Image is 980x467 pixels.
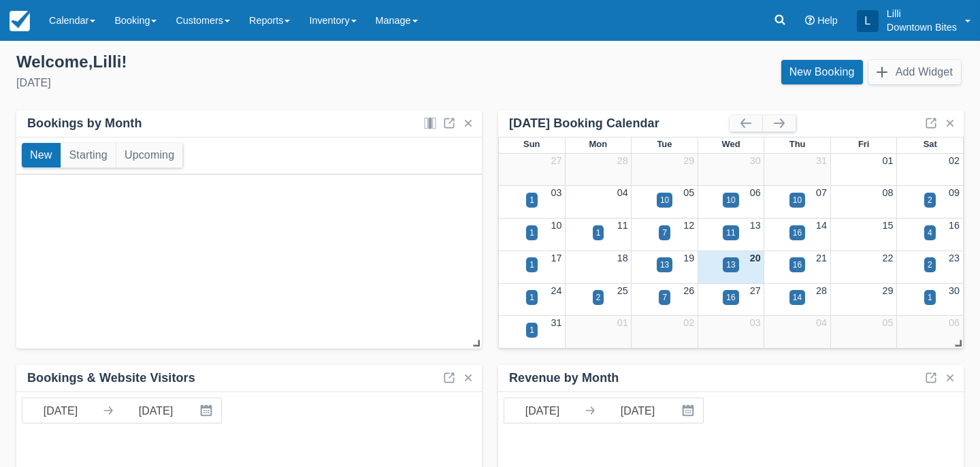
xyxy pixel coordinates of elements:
[928,194,932,206] div: 2
[949,285,960,296] a: 30
[858,139,870,149] span: Fri
[887,7,957,20] p: Lilli
[781,60,863,84] a: New Booking
[509,116,730,131] div: [DATE] Booking Calendar
[949,187,960,198] a: 09
[596,227,601,239] div: 1
[551,220,561,231] a: 10
[949,253,960,263] a: 23
[883,285,894,296] a: 29
[883,253,894,263] a: 22
[949,155,960,166] a: 02
[949,220,960,231] a: 16
[750,187,761,198] a: 06
[529,259,534,271] div: 1
[726,291,735,304] div: 16
[793,227,802,239] div: 16
[816,253,827,263] a: 21
[61,143,116,167] button: Starting
[883,317,894,328] a: 05
[883,187,894,198] a: 08
[750,285,761,296] a: 27
[662,227,667,239] div: 7
[551,155,561,166] a: 27
[928,291,932,304] div: 1
[883,155,894,166] a: 01
[617,285,628,296] a: 25
[683,253,694,263] a: 19
[551,317,561,328] a: 31
[600,398,676,423] input: End Date
[726,259,735,271] div: 13
[617,253,628,263] a: 18
[683,220,694,231] a: 12
[657,139,672,149] span: Tue
[16,75,479,91] div: [DATE]
[750,220,761,231] a: 13
[857,10,879,32] div: L
[883,220,894,231] a: 15
[683,317,694,328] a: 02
[617,317,628,328] a: 01
[662,291,667,304] div: 7
[551,285,561,296] a: 24
[10,11,30,31] img: checkfront-main-nav-mini-logo.png
[816,220,827,231] a: 14
[589,139,608,149] span: Mon
[816,155,827,166] a: 31
[683,285,694,296] a: 26
[789,139,806,149] span: Thu
[617,155,628,166] a: 28
[721,139,740,149] span: Wed
[750,253,761,263] a: 20
[805,16,815,25] i: Help
[793,259,802,271] div: 16
[683,187,694,198] a: 05
[817,15,838,26] span: Help
[924,139,937,149] span: Sat
[22,143,61,167] button: New
[816,187,827,198] a: 07
[660,259,669,271] div: 13
[726,227,735,239] div: 11
[27,116,142,131] div: Bookings by Month
[529,194,534,206] div: 1
[793,194,802,206] div: 10
[16,52,479,72] div: Welcome , Lilli !
[551,187,561,198] a: 03
[793,291,802,304] div: 14
[509,370,619,386] div: Revenue by Month
[816,317,827,328] a: 04
[116,143,182,167] button: Upcoming
[504,398,581,423] input: Start Date
[868,60,961,84] button: Add Widget
[529,291,534,304] div: 1
[928,259,932,271] div: 2
[660,194,669,206] div: 10
[928,227,932,239] div: 4
[750,317,761,328] a: 03
[27,370,195,386] div: Bookings & Website Visitors
[750,155,761,166] a: 30
[529,227,534,239] div: 1
[617,187,628,198] a: 04
[596,291,601,304] div: 2
[22,398,99,423] input: Start Date
[887,20,957,34] p: Downtown Bites
[816,285,827,296] a: 28
[523,139,540,149] span: Sun
[617,220,628,231] a: 11
[726,194,735,206] div: 10
[683,155,694,166] a: 29
[194,398,221,423] button: Interact with the calendar and add the check-in date for your trip.
[551,253,561,263] a: 17
[676,398,703,423] button: Interact with the calendar and add the check-in date for your trip.
[529,324,534,336] div: 1
[949,317,960,328] a: 06
[118,398,194,423] input: End Date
